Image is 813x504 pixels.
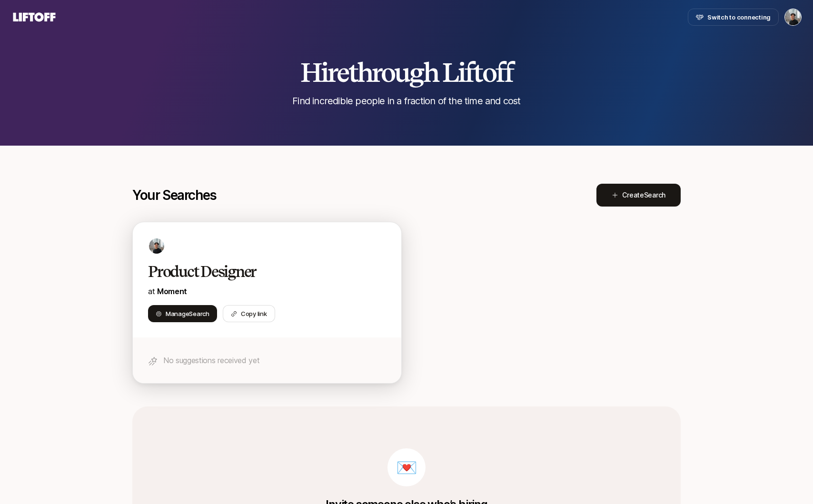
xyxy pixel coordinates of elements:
h2: Hire [300,58,513,87]
img: 48213564_d349_4c7a_bc3f_3e31999807fd.jfif [149,238,164,254]
button: Billy Tseng [784,9,802,26]
span: Search [189,310,209,317]
span: through Liftoff [348,56,513,89]
div: 💌 [387,448,426,486]
span: Switch to connecting [707,12,771,22]
p: No suggestions received yet [163,354,386,366]
button: Switch to connecting [688,9,779,26]
img: star-icon [148,356,158,366]
span: Create [622,189,665,201]
p: at [148,285,386,297]
span: Manage [166,309,209,318]
button: Copy link [223,305,275,322]
h2: Product Designer [148,262,366,281]
button: ManageSearch [148,305,217,322]
p: Your Searches [132,188,217,203]
a: Moment [157,287,187,296]
span: Search [644,191,665,199]
button: CreateSearch [596,184,681,207]
p: Find incredible people in a fraction of the time and cost [292,94,520,108]
img: Billy Tseng [785,9,801,25]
